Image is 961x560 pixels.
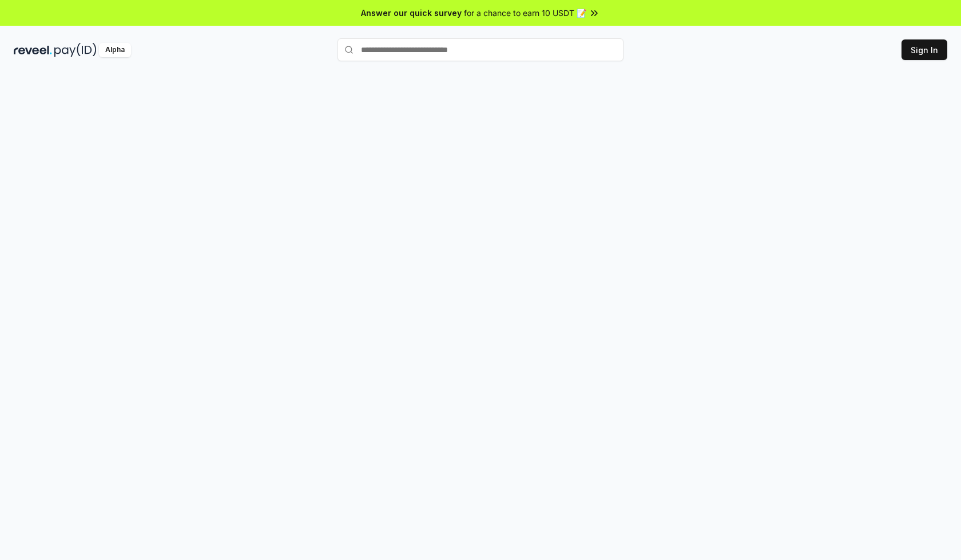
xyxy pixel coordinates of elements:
[14,43,52,57] img: reveel_dark
[361,7,462,19] span: Answer our quick survey
[464,7,586,19] span: for a chance to earn 10 USDT 📝
[54,43,97,57] img: pay_id
[99,43,131,57] div: Alpha
[902,39,947,60] button: Sign In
